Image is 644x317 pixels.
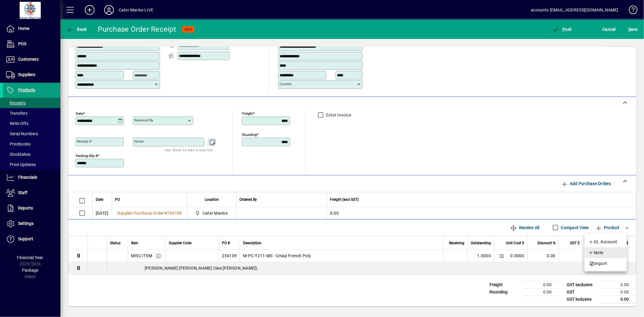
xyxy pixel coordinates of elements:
[585,236,627,247] button: GL Account
[585,258,627,269] button: Import
[585,247,627,258] button: Note
[588,238,617,245] span: GL Account
[588,249,604,256] span: Note
[588,260,607,267] span: Import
